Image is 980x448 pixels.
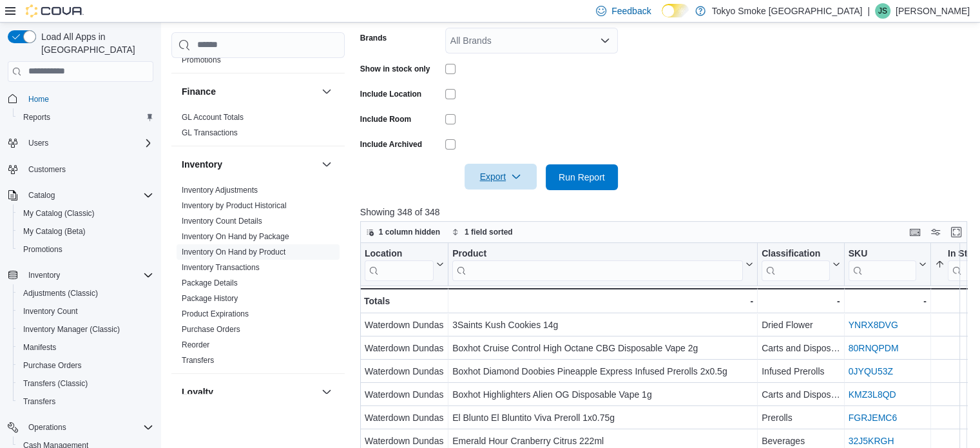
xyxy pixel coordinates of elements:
span: Run Report [559,171,605,184]
span: Users [28,138,48,148]
a: Promotions [18,242,68,257]
div: Carts and Disposable Vapes [762,387,840,402]
a: Inventory On Hand by Package [182,232,289,241]
div: 3Saints Kush Cookies 14g [452,317,753,333]
div: - [848,293,926,309]
span: Promotions [23,244,62,255]
span: Inventory Manager (Classic) [18,322,153,337]
span: Transfers [182,355,214,365]
span: Manifests [18,340,153,355]
div: Classification [762,248,830,260]
div: Location [365,248,434,260]
button: Catalog [3,186,159,204]
a: YNRX8DVG [848,320,898,330]
span: Operations [23,420,153,435]
button: SKU [848,248,926,280]
div: Finance [171,110,345,146]
label: Show in stock only [360,64,430,74]
button: Promotions [13,240,159,258]
a: Home [23,92,54,107]
button: Operations [3,418,159,436]
span: Customers [28,164,66,175]
a: Transfers [18,394,61,409]
button: Finance [182,85,316,98]
span: Reports [23,112,50,122]
button: Adjustments (Classic) [13,284,159,302]
div: Infused Prerolls [762,364,840,379]
span: Export [472,164,529,190]
span: Transfers [23,396,55,407]
span: Transfers [18,394,153,409]
label: Include Room [360,114,411,124]
img: Cova [26,5,84,17]
span: Inventory On Hand by Product [182,247,285,257]
div: Waterdown Dundas [365,410,444,425]
span: Catalog [23,188,153,203]
div: Boxhot Cruise Control High Octane CBG Disposable Vape 2g [452,340,753,356]
div: El Blunto El Bluntito Viva Preroll 1x0.75g [452,410,753,425]
button: Finance [319,84,334,99]
div: Boxhot Highlighters Alien OG Disposable Vape 1g [452,387,753,402]
span: My Catalog (Beta) [18,224,153,239]
a: GL Transactions [182,128,238,137]
div: Prerolls [762,410,840,425]
button: Users [23,135,53,151]
h3: Inventory [182,158,222,171]
button: Users [3,134,159,152]
span: Inventory Manager (Classic) [23,324,120,335]
a: Purchase Orders [18,358,87,373]
button: 1 field sorted [447,224,518,240]
span: Load All Apps in [GEOGRAPHIC_DATA] [36,30,153,56]
span: Customers [23,161,153,177]
a: Inventory Count [18,304,83,319]
button: Open list of options [600,35,610,46]
span: Inventory by Product Historical [182,200,287,211]
a: KMZ3L8QD [848,389,896,400]
button: Purchase Orders [13,356,159,375]
a: Inventory Count Details [182,217,262,226]
span: Inventory [23,268,153,283]
span: JS [878,3,887,19]
span: Inventory Count [18,304,153,319]
button: Manifests [13,338,159,356]
p: Tokyo Smoke [GEOGRAPHIC_DATA] [712,3,863,19]
span: Inventory Transactions [182,262,260,273]
a: 80RNQPDM [848,343,898,353]
span: Product Expirations [182,309,249,319]
button: Classification [762,248,840,280]
div: Product [452,248,743,280]
p: [PERSON_NAME] [896,3,970,19]
a: Customers [23,162,71,177]
a: Transfers [182,356,214,365]
span: Home [23,91,153,107]
label: Include Archived [360,139,422,150]
button: Reports [13,108,159,126]
label: Include Location [360,89,421,99]
a: Inventory Adjustments [182,186,258,195]
a: Reports [18,110,55,125]
button: 1 column hidden [361,224,445,240]
div: - [452,293,753,309]
a: Package History [182,294,238,303]
button: Inventory [3,266,159,284]
a: 0JYQU53Z [848,366,892,376]
span: Inventory [28,270,60,280]
div: Inventory [171,182,345,373]
a: Manifests [18,340,61,355]
button: Product [452,248,753,280]
div: Product [452,248,743,260]
button: Loyalty [319,384,334,400]
h3: Loyalty [182,385,213,398]
button: Transfers [13,393,159,411]
span: Catalog [28,190,55,200]
div: Waterdown Dundas [365,364,444,379]
p: | [867,3,870,19]
div: Waterdown Dundas [365,340,444,356]
span: Promotions [18,242,153,257]
span: Inventory On Hand by Package [182,231,289,242]
span: Promotions [182,55,221,65]
input: Dark Mode [662,4,689,17]
div: Classification [762,248,830,280]
button: Catalog [23,188,60,203]
p: Showing 348 of 348 [360,206,974,219]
